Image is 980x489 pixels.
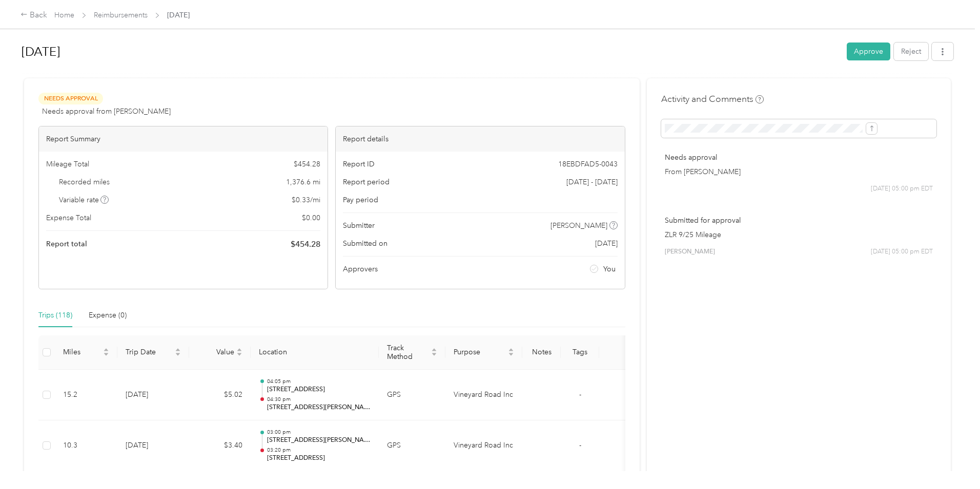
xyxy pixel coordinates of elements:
span: Approvers [343,264,378,274]
span: Miles [63,348,101,356]
span: Mileage Total [46,159,89,169]
span: 1,376.6 mi [286,177,320,187]
td: $3.40 [189,420,251,472]
td: 15.2 [55,370,117,421]
span: caret-up [431,347,437,353]
span: Report ID [343,159,375,169]
div: Trips (118) [38,310,72,321]
span: Recorded miles [59,177,110,187]
button: Approve [847,42,890,60]
th: Location [251,335,379,370]
div: Expense (0) [89,310,127,321]
span: Pay period [343,195,378,205]
span: caret-up [175,347,181,353]
span: Report total [46,239,87,249]
th: Tags [561,335,599,370]
span: $ 0.33 / mi [292,195,320,205]
span: caret-down [431,351,437,357]
td: 10.3 [55,420,117,472]
p: 03:00 pm [267,429,371,436]
span: [DATE] [167,10,190,20]
span: Needs approval from [PERSON_NAME] [42,106,171,117]
th: Notes [522,335,561,370]
span: Submitter [343,220,375,231]
span: [PERSON_NAME] [550,220,607,231]
span: - [579,441,581,450]
span: caret-down [508,351,514,357]
span: caret-up [236,347,242,353]
span: [DATE] - [DATE] [566,177,618,187]
span: Submitted on [343,238,387,249]
h1: Sep 2025 [22,39,840,64]
span: caret-up [508,347,514,353]
span: $ 0.00 [302,212,320,223]
span: caret-down [103,351,109,357]
p: 03:20 pm [267,447,371,454]
p: From [PERSON_NAME] [665,166,933,177]
p: [STREET_ADDRESS] [267,385,371,394]
span: [DATE] [595,238,618,249]
div: Report Summary [39,126,328,152]
th: Track Method [379,335,445,370]
span: [PERSON_NAME] [665,247,715,257]
iframe: Everlance-gr Chat Button Frame [923,432,980,489]
span: Variable rate [59,195,109,205]
a: Reimbursements [94,11,148,19]
span: caret-down [175,351,181,357]
span: Value [197,348,234,356]
p: [STREET_ADDRESS][PERSON_NAME] [267,436,371,445]
span: 18EBDFAD5-0043 [558,159,618,169]
td: $5.02 [189,370,251,421]
a: Home [54,11,74,19]
th: Trip Date [117,335,189,370]
td: [DATE] [117,420,189,472]
span: Trip Date [126,348,173,356]
span: $ 454.28 [291,238,320,250]
p: Needs approval [665,152,933,163]
p: [STREET_ADDRESS][PERSON_NAME] [267,403,371,412]
p: Submitted for approval [665,215,933,226]
span: [DATE] 05:00 pm EDT [871,184,933,194]
td: Vineyard Road Inc [445,370,522,421]
td: [DATE] [117,370,189,421]
th: Value [189,335,251,370]
span: Report period [343,177,390,187]
td: GPS [379,420,445,472]
h4: Activity and Comments [661,93,764,105]
span: Expense Total [46,212,91,223]
th: Purpose [445,335,522,370]
th: Miles [55,335,117,370]
span: caret-down [236,351,242,357]
td: GPS [379,370,445,421]
button: Reject [894,42,928,60]
span: Needs Approval [38,93,103,104]
span: $ 454.28 [294,159,320,169]
span: caret-up [103,347,109,353]
p: 04:30 pm [267,396,371,403]
span: [DATE] 05:00 pm EDT [871,247,933,257]
div: Report details [336,126,624,152]
span: - [579,390,581,399]
td: Vineyard Road Inc [445,420,522,472]
span: Track Method [387,344,429,361]
p: ZLR 9/25 Mileage [665,229,933,240]
span: You [603,264,616,274]
p: 04:05 pm [267,378,371,385]
span: Purpose [454,348,506,356]
div: Back [21,9,47,22]
p: [STREET_ADDRESS] [267,454,371,463]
